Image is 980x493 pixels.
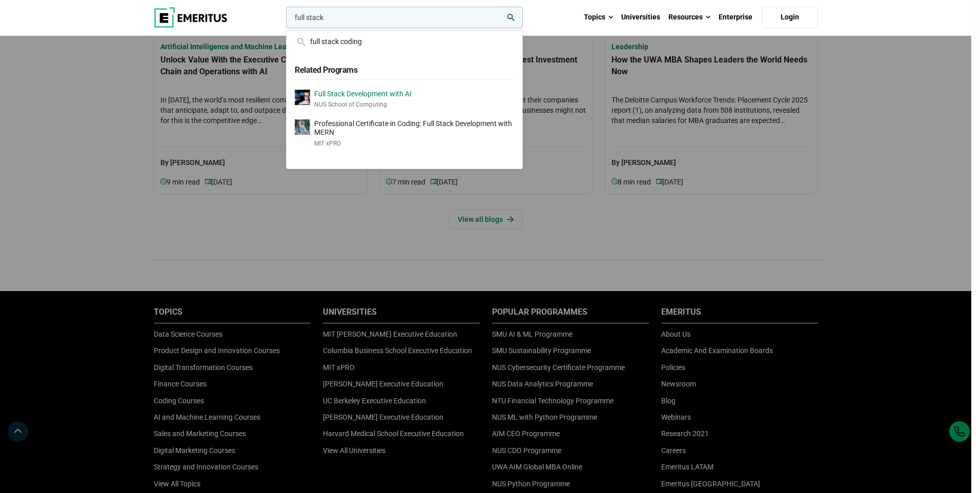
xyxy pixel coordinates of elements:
p: NUS School of Computing [314,100,412,109]
img: Professional Certificate in Coding: Full Stack Development with MERN [295,119,310,135]
h5: Related Programs [295,59,514,79]
a: Login [762,7,818,28]
a: Full Stack Development with AINUS School of Computing [295,90,514,110]
p: Full Stack Development with AI [314,90,412,98]
img: Full Stack Development with AI [295,90,310,105]
input: woocommerce-product-search-field-0 [286,7,523,28]
p: MIT xPRO [314,139,514,148]
a: Professional Certificate in Coding: Full Stack Development with MERNMIT xPRO [295,119,514,148]
p: Professional Certificate in Coding: Full Stack Development with MERN [314,119,514,137]
div: full stack coding [295,36,514,47]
